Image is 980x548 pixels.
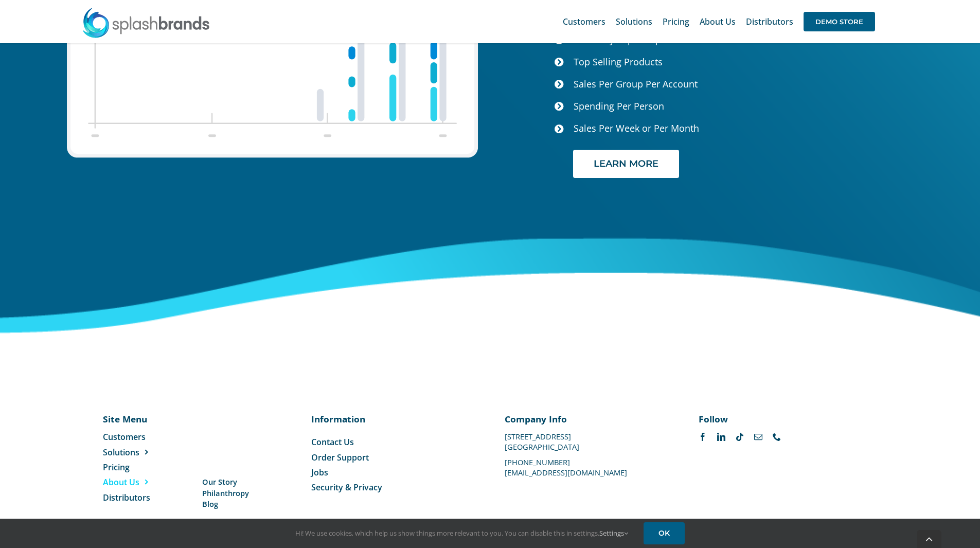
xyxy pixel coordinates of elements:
[616,17,652,26] span: Solutions
[563,5,875,38] nav: Main Menu Sticky
[574,122,699,134] span: Sales Per Week or Per Month
[311,452,475,463] a: Order Support
[663,5,689,38] a: Pricing
[103,447,207,458] a: Solutions
[574,100,664,112] span: Spending Per Person
[804,12,875,31] span: DEMO STORE
[563,17,605,26] span: Customers
[311,436,354,448] span: Contact Us
[202,488,249,499] a: Philanthropy
[746,5,793,38] a: Distributors
[505,413,669,425] p: Company Info
[700,17,736,26] span: About Us
[103,476,207,488] a: About Us
[103,431,146,443] span: Customers
[103,492,207,503] a: Distributors
[574,33,683,46] span: Inventory Report Options
[563,5,605,38] a: Customers
[103,431,207,443] a: Customers
[699,433,707,441] a: facebook
[311,436,475,448] a: Contact Us
[202,476,237,487] span: Our Story
[103,431,207,503] nav: Menu
[311,436,475,493] nav: Menu
[103,413,207,425] p: Site Menu
[746,17,793,26] span: Distributors
[754,433,762,441] a: mail
[103,462,207,473] a: Pricing
[311,482,475,493] a: Security & Privacy
[736,433,744,441] a: tiktok
[804,5,875,38] a: DEMO STORE
[311,452,369,463] span: Order Support
[103,476,139,488] span: About Us
[311,467,475,478] a: Jobs
[295,528,628,538] span: Hi! We use cookies, which help us show things more relevant to you. You can disable this in setti...
[202,499,218,509] span: Blog
[103,492,150,503] span: Distributors
[574,78,698,90] span: Sales Per Group Per Account
[644,522,685,544] a: OK
[717,433,725,441] a: linkedin
[311,413,475,425] p: Information
[573,150,679,178] a: LEARN MORE
[202,499,249,509] a: Blog
[103,447,139,458] span: Solutions
[311,482,382,493] span: Security & Privacy
[699,413,863,425] p: Follow
[574,56,663,68] span: Top Selling Products
[82,7,210,38] img: SplashBrands.com Logo
[594,158,658,169] span: LEARN MORE
[773,433,781,441] a: phone
[663,17,689,26] span: Pricing
[311,467,328,478] span: Jobs
[202,476,249,487] a: Our Story
[103,462,130,473] span: Pricing
[599,528,628,538] a: Settings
